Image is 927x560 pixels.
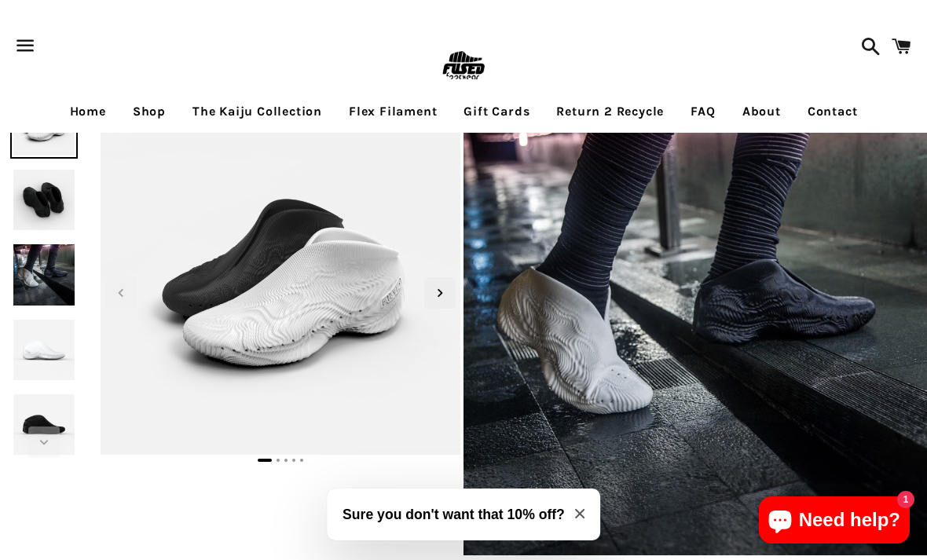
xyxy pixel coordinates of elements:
[284,459,288,462] span: Go to slide 3
[679,92,727,131] a: FAQ
[10,391,77,458] img: [3D printed Shoes] - lightweight custom 3dprinted shoes sneakers sandals fused footwear
[337,92,449,131] a: Flex Filament
[544,92,676,131] a: Return 2 Recycle
[10,317,77,383] img: [3D printed Shoes] - lightweight custom 3dprinted shoes sneakers sandals fused footwear
[731,92,793,131] a: About
[438,41,489,92] img: FUSEDfootwear
[258,459,272,462] span: Go to slide 1
[121,92,178,131] a: Shop
[105,277,137,309] div: Previous slide
[754,496,914,547] inbox-online-store-chat: Shopify online store chat
[181,92,334,131] a: The Kaiju Collection
[277,459,280,462] span: Go to slide 2
[10,241,77,308] img: [3D printed Shoes] - lightweight custom 3dprinted shoes sneakers sandals fused footwear
[796,92,870,131] a: Contact
[424,277,456,309] div: Next slide
[463,92,927,555] img: [3D printed Shoes] - lightweight custom 3dprinted shoes sneakers sandals fused footwear
[10,167,77,233] img: [3D printed Shoes] - lightweight custom 3dprinted shoes sneakers sandals fused footwear
[300,459,303,462] span: Go to slide 5
[292,459,295,462] span: Go to slide 4
[452,92,541,131] a: Gift Cards
[58,92,118,131] a: Home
